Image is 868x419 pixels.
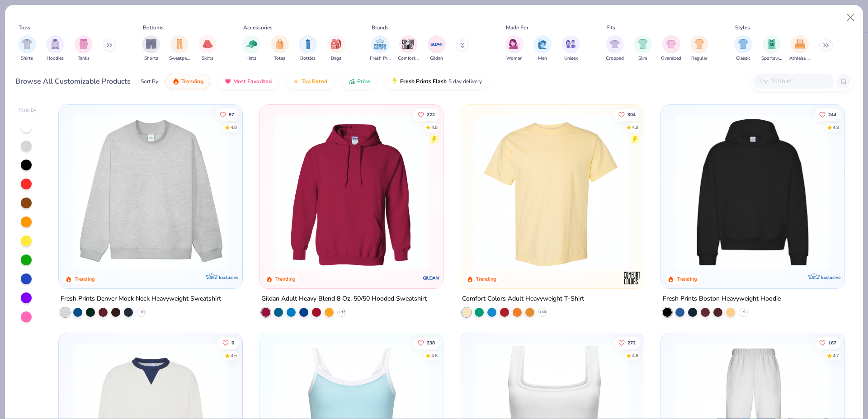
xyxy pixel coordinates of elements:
button: filter button [398,35,419,62]
img: a164e800-7022-4571-a324-30c76f641635 [434,114,599,270]
input: Try "T-Shirt" [758,76,828,86]
img: Bags Image [331,39,341,49]
div: Fresh Prints Denver Mock Neck Heavyweight Sweatshirt [61,293,221,305]
span: Bottles [300,55,316,62]
img: Shirts Image [22,39,32,49]
button: Close [842,9,859,26]
img: most_fav.gif [224,78,231,85]
button: filter button [327,35,345,62]
span: Shirts [21,55,33,62]
button: Like [614,336,640,349]
span: + 60 [539,310,546,315]
span: Fresh Prints [370,55,391,62]
button: Trending [165,74,210,89]
img: Fresh Prints Image [373,38,387,51]
button: Like [413,108,439,121]
span: 304 [627,112,636,117]
span: + 37 [339,310,345,315]
div: Brands [372,24,389,32]
button: filter button [505,35,524,62]
div: filter for Sweatpants [169,35,190,62]
span: Sportswear [761,55,782,62]
img: Oversized Image [666,39,676,49]
span: Most Favorited [233,78,272,85]
div: 4.8 [833,124,839,131]
img: Slim Image [638,39,648,49]
span: Exclusive [219,274,238,280]
div: filter for Shorts [142,35,160,62]
span: Men [538,55,547,62]
div: Accessories [243,24,273,32]
img: f5d85501-0dbb-4ee4-b115-c08fa3845d83 [68,114,233,270]
img: Gildan logo [422,269,440,287]
span: Slim [638,55,647,62]
button: filter button [370,35,391,62]
div: filter for Tanks [75,35,93,62]
div: Bottoms [143,24,164,32]
img: Women Image [509,39,519,49]
span: Oversized [661,55,681,62]
button: filter button [299,35,317,62]
button: filter button [428,35,446,62]
img: 029b8af0-80e6-406f-9fdc-fdf898547912 [469,114,635,270]
button: filter button [18,35,36,62]
button: Like [815,336,841,349]
button: Like [216,108,239,121]
img: Bottles Image [303,39,313,49]
span: 167 [828,340,836,345]
div: filter for Unisex [562,35,580,62]
div: filter for Sportswear [761,35,782,62]
img: Hats Image [246,39,257,49]
div: filter for Hoodies [46,35,64,62]
span: 272 [627,340,636,345]
button: filter button [634,35,652,62]
button: filter button [789,35,810,62]
button: filter button [142,35,160,62]
button: filter button [690,35,708,62]
button: filter button [761,35,782,62]
span: Sweatpants [169,55,190,62]
span: Athleisure [789,55,810,62]
img: Sportswear Image [767,39,777,49]
div: filter for Oversized [661,35,681,62]
div: filter for Regular [690,35,708,62]
div: filter for Skirts [198,35,217,62]
img: Comfort Colors Image [401,38,415,51]
img: Shorts Image [146,39,156,49]
div: 4.8 [231,124,237,131]
div: filter for Gildan [428,35,446,62]
button: filter button [606,35,624,62]
span: Gildan [430,55,443,62]
img: TopRated.gif [292,78,300,85]
span: Skirts [202,55,213,62]
span: Classic [736,55,750,62]
span: Hats [246,55,256,62]
span: Totes [274,55,285,62]
div: filter for Classic [734,35,752,62]
span: 87 [229,112,235,117]
img: Men Image [538,39,547,49]
button: Like [815,108,841,121]
span: 5 day delivery [448,76,482,87]
div: Sort By [141,77,158,85]
div: filter for Fresh Prints [370,35,391,62]
div: filter for Men [533,35,552,62]
span: Trending [181,78,203,85]
span: Top Rated [302,78,327,85]
span: + 9 [741,310,745,315]
span: Exclusive [821,274,840,280]
div: Made For [506,24,528,32]
button: filter button [169,35,190,62]
button: Like [218,336,239,349]
div: 4.6 [231,352,237,359]
div: Browse All Customizable Products [15,76,131,87]
span: Tanks [78,55,90,62]
img: Skirts Image [203,39,213,49]
div: Gildan Adult Heavy Blend 8 Oz. 50/50 Hooded Sweatshirt [261,293,427,305]
button: Most Favorited [217,74,278,89]
div: filter for Cropped [606,35,624,62]
div: 4.8 [431,124,438,131]
button: filter button [562,35,580,62]
img: flash.gif [391,78,398,85]
img: e55d29c3-c55d-459c-bfd9-9b1c499ab3c6 [634,114,800,270]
